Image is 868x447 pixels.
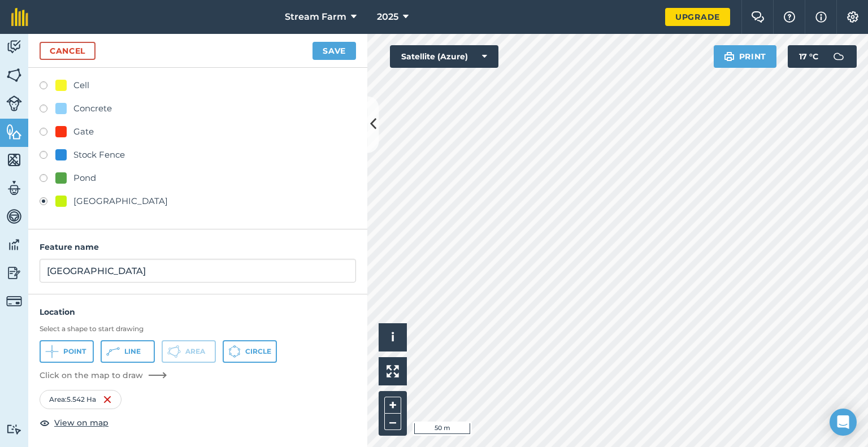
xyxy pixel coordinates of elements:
h4: Feature name [40,241,356,253]
img: A question mark icon [783,11,796,23]
img: svg+xml;base64,PD94bWwgdmVyc2lvbj0iMS4wIiBlbmNvZGluZz0idXRmLTgiPz4KPCEtLSBHZW5lcmF0b3I6IEFkb2JlIE... [6,424,22,435]
span: i [391,330,394,344]
img: Four arrows, one pointing top left, one top right, one bottom right and the last bottom left [387,365,399,377]
img: svg+xml;base64,PD94bWwgdmVyc2lvbj0iMS4wIiBlbmNvZGluZz0idXRmLTgiPz4KPCEtLSBHZW5lcmF0b3I6IEFkb2JlIE... [6,236,22,253]
div: Open Intercom Messenger [830,409,857,436]
img: svg+xml;base64,PHN2ZyB4bWxucz0iaHR0cDovL3d3dy53My5vcmcvMjAwMC9zdmciIHdpZHRoPSIxOSIgaGVpZ2h0PSIyNC... [724,50,735,63]
h4: Location [40,306,356,318]
div: [GEOGRAPHIC_DATA] [73,194,168,208]
button: Save [313,42,356,60]
button: i [379,323,407,351]
span: Point [63,347,86,356]
img: svg+xml;base64,PHN2ZyB4bWxucz0iaHR0cDovL3d3dy53My5vcmcvMjAwMC9zdmciIHdpZHRoPSIxNyIgaGVpZ2h0PSIxNy... [815,10,827,24]
img: fieldmargin Logo [11,8,28,26]
img: svg+xml;base64,PD94bWwgdmVyc2lvbj0iMS4wIiBlbmNvZGluZz0idXRmLTgiPz4KPCEtLSBHZW5lcmF0b3I6IEFkb2JlIE... [6,96,22,111]
img: svg+xml;base64,PD94bWwgdmVyc2lvbj0iMS4wIiBlbmNvZGluZz0idXRmLTgiPz4KPCEtLSBHZW5lcmF0b3I6IEFkb2JlIE... [6,264,22,281]
div: Area : 5.542 Ha [40,390,121,409]
h3: Select a shape to start drawing [40,324,356,333]
div: Gate [73,125,94,138]
button: Line [101,340,155,363]
img: svg+xml;base64,PD94bWwgdmVyc2lvbj0iMS4wIiBlbmNvZGluZz0idXRmLTgiPz4KPCEtLSBHZW5lcmF0b3I6IEFkb2JlIE... [6,38,22,55]
img: svg+xml;base64,PHN2ZyB4bWxucz0iaHR0cDovL3d3dy53My5vcmcvMjAwMC9zdmciIHdpZHRoPSI1NiIgaGVpZ2h0PSI2MC... [6,67,22,84]
button: View on map [40,416,108,429]
button: 17 °C [788,45,857,68]
img: A cog icon [846,11,860,23]
img: Arrow pointing right to map [147,371,168,380]
img: svg+xml;base64,PD94bWwgdmVyc2lvbj0iMS4wIiBlbmNvZGluZz0idXRmLTgiPz4KPCEtLSBHZW5lcmF0b3I6IEFkb2JlIE... [827,45,850,68]
img: svg+xml;base64,PHN2ZyB4bWxucz0iaHR0cDovL3d3dy53My5vcmcvMjAwMC9zdmciIHdpZHRoPSI1NiIgaGVpZ2h0PSI2MC... [6,123,22,140]
a: Upgrade [665,8,730,26]
div: Cell [73,79,89,92]
a: Cancel [40,42,96,60]
button: Satellite (Azure) [390,45,498,68]
span: Circle [245,347,271,356]
span: View on map [54,416,108,429]
div: Pond [73,171,96,185]
span: 2025 [377,10,398,24]
button: + [384,397,401,414]
img: svg+xml;base64,PHN2ZyB4bWxucz0iaHR0cDovL3d3dy53My5vcmcvMjAwMC9zdmciIHdpZHRoPSIxNiIgaGVpZ2h0PSIyNC... [103,393,112,406]
img: svg+xml;base64,PHN2ZyB4bWxucz0iaHR0cDovL3d3dy53My5vcmcvMjAwMC9zdmciIHdpZHRoPSIxOCIgaGVpZ2h0PSIyNC... [40,416,50,429]
img: svg+xml;base64,PHN2ZyB4bWxucz0iaHR0cDovL3d3dy53My5vcmcvMjAwMC9zdmciIHdpZHRoPSI1NiIgaGVpZ2h0PSI2MC... [6,151,22,168]
button: Area [162,340,216,363]
button: Circle [223,340,277,363]
img: svg+xml;base64,PD94bWwgdmVyc2lvbj0iMS4wIiBlbmNvZGluZz0idXRmLTgiPz4KPCEtLSBHZW5lcmF0b3I6IEFkb2JlIE... [6,293,22,309]
button: Point [40,340,94,363]
button: – [384,414,401,430]
span: Area [185,347,205,356]
img: svg+xml;base64,PD94bWwgdmVyc2lvbj0iMS4wIiBlbmNvZGluZz0idXRmLTgiPz4KPCEtLSBHZW5lcmF0b3I6IEFkb2JlIE... [6,180,22,197]
span: 17 ° C [799,45,818,68]
div: Concrete [73,102,112,115]
span: Click on the map to draw [40,370,143,381]
button: Print [714,45,777,68]
span: Line [124,347,141,356]
div: Stock Fence [73,148,125,162]
img: svg+xml;base64,PD94bWwgdmVyc2lvbj0iMS4wIiBlbmNvZGluZz0idXRmLTgiPz4KPCEtLSBHZW5lcmF0b3I6IEFkb2JlIE... [6,208,22,225]
span: Stream Farm [285,10,346,24]
img: Two speech bubbles overlapping with the left bubble in the forefront [751,11,765,23]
